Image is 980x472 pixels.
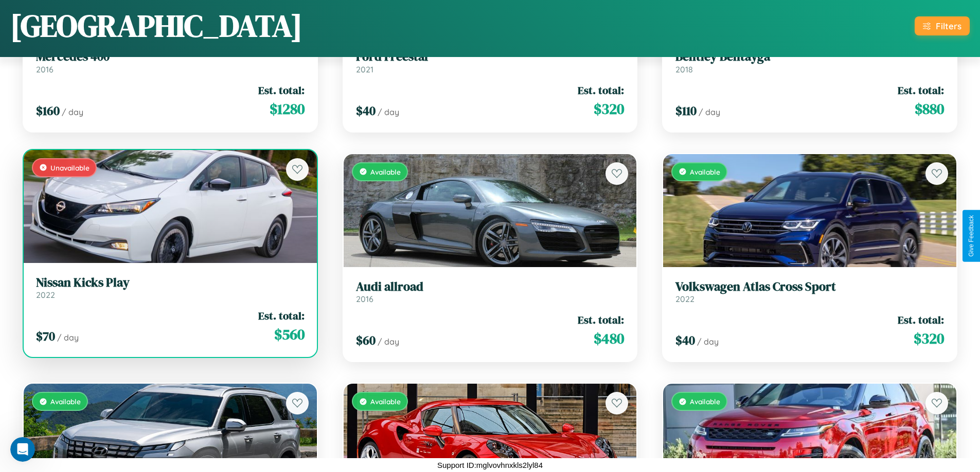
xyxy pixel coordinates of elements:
span: Available [690,167,720,176]
span: $ 880 [915,99,944,119]
div: Give Feedback [968,215,975,257]
a: Volkswagen Atlas Cross Sport2022 [675,279,944,305]
span: / day [699,107,720,117]
span: Available [370,167,401,176]
span: 2022 [675,294,694,304]
span: $ 40 [675,332,695,349]
span: Available [50,397,81,406]
span: / day [378,336,399,347]
span: Unavailable [50,163,90,172]
span: $ 320 [914,328,944,349]
span: $ 480 [594,328,624,349]
p: Support ID: mglvovhnxkls2lyl84 [437,458,543,472]
iframe: Intercom live chat [10,437,35,462]
a: Mercedes 4002016 [36,49,305,74]
h1: [GEOGRAPHIC_DATA] [10,5,302,47]
span: Est. total: [258,308,305,323]
span: $ 40 [356,102,376,119]
span: Available [370,397,401,406]
span: Est. total: [898,83,944,98]
h3: Nissan Kicks Play [36,275,305,290]
span: Est. total: [898,312,944,327]
span: $ 320 [594,99,624,119]
h3: Bentley Bentayga [675,49,944,64]
span: Est. total: [578,312,624,327]
h3: Audi allroad [356,279,625,294]
div: Filters [936,21,961,31]
a: Nissan Kicks Play2022 [36,275,305,300]
h3: Mercedes 400 [36,49,305,64]
a: Ford Freestar2021 [356,49,625,74]
span: 2021 [356,64,373,74]
a: Bentley Bentayga2018 [675,49,944,74]
span: 2022 [36,290,55,300]
span: / day [62,107,83,117]
span: $ 1280 [270,99,305,119]
span: 2016 [36,64,54,74]
span: Est. total: [578,83,624,98]
span: 2018 [675,64,693,74]
span: $ 560 [274,324,305,345]
span: $ 70 [36,328,55,345]
span: / day [697,336,719,347]
button: Filters [915,16,970,35]
h3: Volkswagen Atlas Cross Sport [675,279,944,294]
span: $ 60 [356,332,376,349]
h3: Ford Freestar [356,49,625,64]
a: Audi allroad2016 [356,279,625,305]
span: / day [378,107,399,117]
span: Available [690,397,720,406]
span: $ 110 [675,102,697,119]
span: Est. total: [258,83,305,98]
span: $ 160 [36,102,60,119]
span: / day [57,332,79,343]
span: 2016 [356,294,373,304]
